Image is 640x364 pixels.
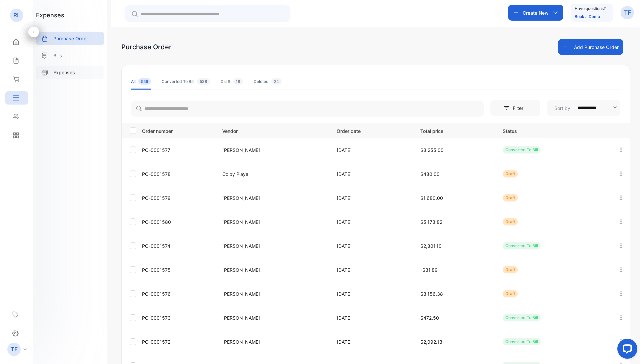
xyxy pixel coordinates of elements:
p: [DATE] [337,242,407,249]
span: $3,156.38 [420,291,443,297]
span: -$31.89 [420,267,438,273]
span: 556 [138,78,151,85]
a: Expenses [36,66,104,79]
p: PO-0001576 [142,290,214,297]
span: Draft [505,291,515,296]
p: [PERSON_NAME] [222,338,323,345]
a: Bills [36,49,104,62]
p: PO-0001580 [142,218,214,225]
p: Total price [420,126,489,135]
span: 538 [197,78,210,85]
p: [DATE] [337,266,407,273]
span: $472.50 [420,315,439,321]
span: $2,092.13 [420,339,442,345]
p: PO-0001572 [142,338,214,345]
span: Draft [505,267,515,272]
button: Create New [508,5,563,21]
button: Sort by [547,100,620,116]
span: 24 [271,78,282,85]
p: Colby Playa [222,171,323,178]
p: [PERSON_NAME] [222,218,323,225]
p: RL [13,11,20,20]
span: $3,255.00 [420,147,444,153]
p: Status [503,126,604,135]
p: Purchase Order [53,35,88,42]
p: PO-0001579 [142,194,214,201]
p: PO-0001577 [142,147,214,154]
p: [DATE] [337,147,407,154]
button: TF [621,5,634,21]
span: $480.00 [420,171,440,177]
p: [DATE] [337,171,407,178]
p: [PERSON_NAME] [222,147,323,154]
p: PO-0001574 [142,242,214,249]
div: Purchase Order [121,42,172,52]
p: [DATE] [337,338,407,345]
span: Converted To Bill [505,315,538,320]
p: Have questions? [575,5,606,12]
span: 18 [233,78,243,85]
p: [PERSON_NAME] [222,266,323,273]
span: $2,801.10 [420,243,442,249]
p: PO-0001573 [142,314,214,321]
a: Purchase Order [36,32,104,45]
span: Draft [505,171,515,176]
p: Order date [337,126,407,135]
span: Draft [505,219,515,224]
p: Order number [142,126,214,135]
div: Draft [221,79,243,85]
p: [DATE] [337,290,407,297]
p: [PERSON_NAME] [222,290,323,297]
p: Vendor [222,126,323,135]
p: [DATE] [337,194,407,201]
h1: expenses [36,11,64,20]
span: Converted To Bill [505,339,538,344]
p: [DATE] [337,218,407,225]
p: [PERSON_NAME] [222,242,323,249]
p: PO-0001578 [142,171,214,178]
p: [PERSON_NAME] [222,194,323,201]
p: Create New [523,9,549,16]
span: Draft [505,195,515,200]
button: Add Purchase Order [558,39,623,55]
p: Bills [53,52,62,59]
div: All [131,79,151,85]
div: Deleted [254,79,282,85]
a: Book a Demo [575,14,600,19]
span: $1,680.00 [420,195,443,201]
div: Converted To Bill [162,79,210,85]
p: [DATE] [337,314,407,321]
iframe: LiveChat chat widget [612,336,640,364]
p: [PERSON_NAME] [222,314,323,321]
span: Converted To Bill [505,243,538,248]
p: TF [624,8,631,17]
span: $5,173.82 [420,219,442,225]
span: Converted To Bill [505,147,538,152]
p: Expenses [53,69,75,76]
p: Sort by [554,105,570,112]
p: TF [11,345,18,354]
p: PO-0001575 [142,266,214,273]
